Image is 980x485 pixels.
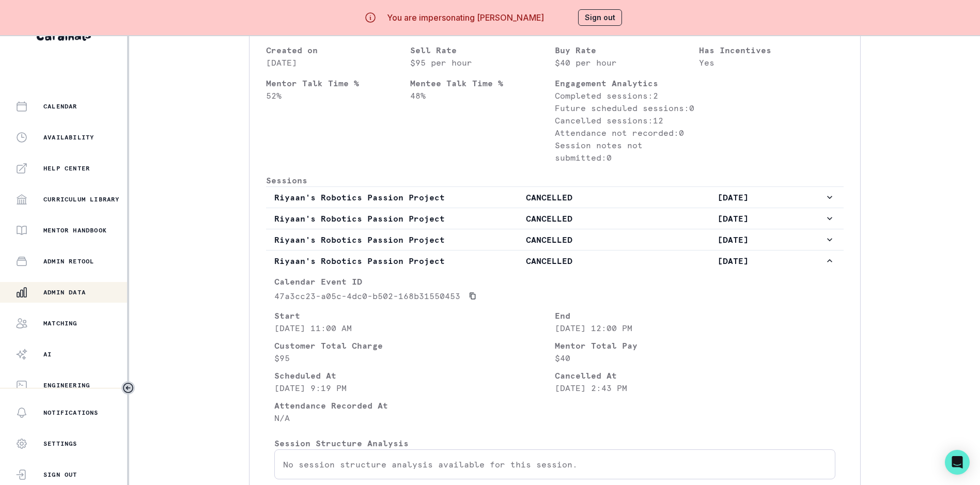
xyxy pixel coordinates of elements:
p: $40 per hour [555,56,699,69]
p: Help Center [43,164,90,173]
p: Availability [43,133,94,142]
p: Attendance Recorded At [274,399,555,412]
button: Riyaan's Robotics Passion ProjectCANCELLED[DATE] [266,187,844,208]
p: Engagement Analytics [555,77,699,89]
p: [DATE] [266,56,411,69]
p: Mentor Total Pay [555,339,835,352]
p: Riyaan's Robotics Passion Project [274,255,458,267]
button: Riyaan's Robotics Passion ProjectCANCELLED[DATE] [266,208,844,229]
p: Session notes not submitted: 0 [555,139,699,164]
p: Sign Out [43,471,77,479]
p: $95 [274,352,555,364]
p: 47a3cc23-a05c-4dc0-b502-168b31550453 [274,290,460,302]
p: Start [274,309,555,322]
p: Future scheduled sessions: 0 [555,102,699,114]
p: Curriculum Library [43,195,120,204]
p: End [555,309,835,322]
p: Buy Rate [555,44,699,56]
p: No session structure analysis available for this session. [283,458,827,471]
p: CANCELLED [458,255,641,267]
p: Engineering [43,381,90,389]
p: Admin Data [43,288,86,296]
p: [DATE] [641,233,825,246]
p: CANCELLED [458,191,641,204]
p: AI [43,350,52,358]
p: Notifications [43,409,99,417]
p: [DATE] 12:00 PM [555,322,835,334]
p: Scheduled At [274,369,555,382]
p: [DATE] [641,255,825,267]
p: Mentor Handbook [43,226,107,234]
button: Riyaan's Robotics Passion ProjectCANCELLED[DATE] [266,229,844,250]
p: Created on [266,44,411,56]
p: CANCELLED [458,212,641,225]
p: Has Incentives [699,44,844,56]
button: Toggle sidebar [121,381,135,395]
p: Cancelled At [555,369,835,382]
p: [DATE] 2:43 PM [555,382,835,394]
p: Mentee Talk Time % [410,77,555,89]
div: Open Intercom Messenger [945,450,970,475]
p: Completed sessions: 2 [555,89,699,102]
p: Attendance not recorded: 0 [555,127,699,139]
button: Riyaan's Robotics Passion ProjectCANCELLED[DATE] [266,251,844,271]
p: Mentor Talk Time % [266,77,411,89]
p: Calendar [43,102,77,111]
p: $40 [555,352,835,364]
button: Copied to clipboard [464,288,481,304]
p: Settings [43,440,77,448]
p: Riyaan's Robotics Passion Project [274,191,458,204]
p: Sell Rate [410,44,555,56]
p: $95 per hour [410,56,555,69]
p: Sessions [266,174,844,186]
p: CANCELLED [458,233,641,246]
p: 48 % [410,89,555,102]
p: Riyaan's Robotics Passion Project [274,212,458,225]
p: 52 % [266,89,411,102]
p: Matching [43,319,77,327]
p: You are impersonating [PERSON_NAME] [387,11,544,24]
p: Riyaan's Robotics Passion Project [274,233,458,246]
p: [DATE] [641,191,825,204]
p: Admin Retool [43,257,94,265]
p: [DATE] 11:00 AM [274,322,555,334]
p: [DATE] 9:19 PM [274,382,555,394]
p: Calendar Event ID [274,275,835,288]
p: N/A [274,412,555,424]
p: Customer Total Charge [274,339,555,352]
p: Cancelled sessions: 12 [555,114,699,127]
button: Sign out [578,9,622,26]
p: Yes [699,56,844,69]
p: [DATE] [641,212,825,225]
p: Session Structure Analysis [274,437,835,449]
